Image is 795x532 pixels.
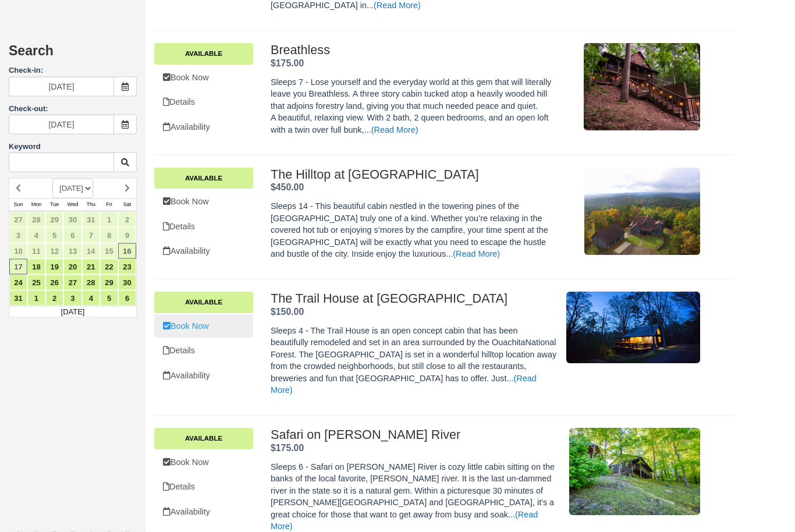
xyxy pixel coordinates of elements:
a: 31 [82,212,100,228]
a: 21 [82,259,100,275]
a: 22 [100,259,118,275]
label: Check-out: [9,104,48,113]
a: Details [154,339,253,363]
h2: The Hilltop at [GEOGRAPHIC_DATA] [271,168,557,182]
p: Sleeps 4 - The Trail House is an open concept cabin that has been beautifully remodeled and set i... [271,325,557,397]
a: 4 [27,228,45,243]
h2: Search [9,44,137,65]
a: 27 [9,212,27,228]
h2: The Trail House at [GEOGRAPHIC_DATA] [271,292,557,306]
a: 30 [63,212,81,228]
a: Availability [154,501,253,524]
th: Thu [82,198,100,211]
a: 1 [100,212,118,228]
a: Book Now [154,315,253,339]
a: 1 [27,290,45,306]
a: Available [154,168,253,189]
a: Available [154,44,253,65]
a: Details [154,476,253,499]
a: Availability [154,116,253,140]
label: Keyword [9,142,41,151]
a: 4 [82,290,100,306]
a: 19 [45,259,63,275]
a: 2 [45,290,63,306]
a: 2 [118,212,136,228]
a: 12 [45,243,63,259]
a: 6 [63,228,81,243]
a: 15 [100,243,118,259]
a: 28 [82,275,100,290]
a: 5 [100,290,118,306]
a: Available [154,292,253,313]
a: 17 [9,259,27,275]
label: Check-in: [9,65,137,76]
a: 3 [9,228,27,243]
p: Sleeps 7 - Lose yourself and the everyday world at this gem that will literally leave you Breathl... [271,77,557,137]
img: M93-1 [584,44,700,131]
a: 24 [9,275,27,290]
a: 3 [63,290,81,306]
a: Book Now [154,451,253,475]
img: M124-1 [584,168,700,256]
a: 16 [118,243,136,259]
a: 9 [118,228,136,243]
td: [DATE] [9,306,137,318]
a: (Read More) [371,126,418,135]
a: 6 [118,290,136,306]
a: 30 [118,275,136,290]
a: 26 [45,275,63,290]
th: Wed [63,198,81,211]
a: Availability [154,364,253,388]
a: 7 [82,228,100,243]
strong: Price: $175 [271,444,304,453]
a: Details [154,91,253,115]
a: 10 [9,243,27,259]
a: 23 [118,259,136,275]
a: 27 [63,275,81,290]
h2: Breathless [271,44,557,58]
a: 29 [45,212,63,228]
a: Details [154,215,253,239]
a: (Read More) [374,1,421,10]
a: 13 [63,243,81,259]
a: 11 [27,243,45,259]
img: M126-1 [566,292,700,364]
a: Book Now [154,66,253,90]
strong: Price: $450 [271,183,304,193]
a: (Read More) [453,250,500,259]
strong: Price: $150 [271,307,304,317]
button: Keyword Search [113,152,137,172]
img: M52-2 [569,428,700,516]
a: 20 [63,259,81,275]
h2: Safari on [PERSON_NAME] River [271,428,557,442]
strong: Price: $175 [271,59,304,69]
a: 29 [100,275,118,290]
th: Sun [9,198,27,211]
th: Sat [118,198,136,211]
th: Tue [45,198,63,211]
p: Sleeps 14 - This beautiful cabin nestled in the towering pines of the [GEOGRAPHIC_DATA] truly one... [271,201,557,261]
a: 28 [27,212,45,228]
a: Available [154,428,253,449]
th: Mon [27,198,45,211]
a: 25 [27,275,45,290]
a: 5 [45,228,63,243]
a: 8 [100,228,118,243]
a: Book Now [154,190,253,214]
a: 14 [82,243,100,259]
a: 18 [27,259,45,275]
a: 31 [9,290,27,306]
th: Fri [100,198,118,211]
a: Availability [154,240,253,264]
